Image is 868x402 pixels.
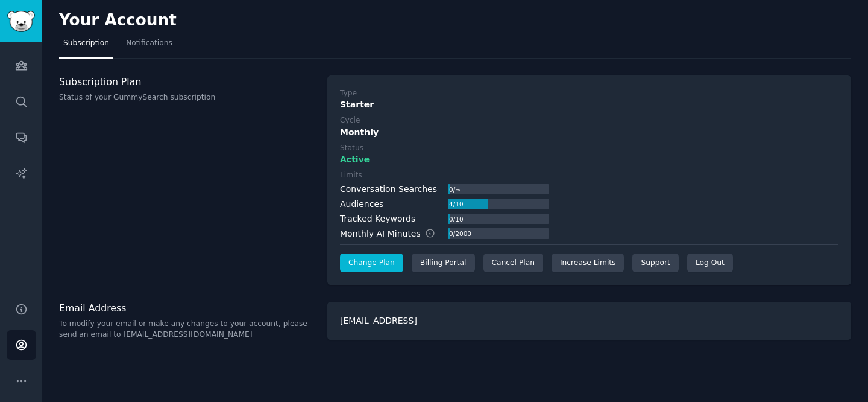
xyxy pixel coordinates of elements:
[59,92,315,103] p: Status of your GummySearch subscription
[632,254,678,273] a: Support
[59,319,315,340] p: To modify your email or make any changes to your account, please send an email to [EMAIL_ADDRESS]...
[340,153,370,166] span: Active
[340,228,448,240] div: Monthly AI Minutes
[340,143,363,154] div: Status
[126,38,172,49] span: Notifications
[340,198,383,211] div: Audiences
[340,88,357,99] div: Type
[340,98,838,111] div: Starter
[7,11,35,32] img: GummySearch logo
[340,170,362,181] div: Limits
[327,302,851,340] div: [EMAIL_ADDRESS]
[59,75,315,88] h3: Subscription Plan
[552,254,624,273] a: Increase Limits
[340,183,437,196] div: Conversation Searches
[412,254,475,273] div: Billing Portal
[340,254,403,273] a: Change Plan
[122,34,177,59] a: Notifications
[63,38,109,49] span: Subscription
[340,126,838,139] div: Monthly
[340,115,360,126] div: Cycle
[448,184,461,195] div: 0 / ∞
[59,34,113,59] a: Subscription
[448,199,464,209] div: 4 / 10
[59,302,315,314] h3: Email Address
[687,254,733,273] div: Log Out
[448,214,464,225] div: 0 / 10
[448,228,472,239] div: 0 / 2000
[340,212,415,225] div: Tracked Keywords
[483,254,543,273] div: Cancel Plan
[59,11,177,30] h2: Your Account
